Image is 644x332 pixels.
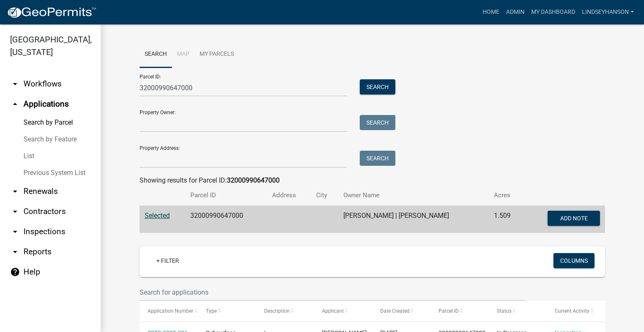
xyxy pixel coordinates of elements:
th: Address [267,186,311,205]
i: arrow_drop_down [10,79,20,89]
i: arrow_drop_down [10,207,20,217]
span: Current Activity [555,308,589,314]
a: Lindseyhanson [579,4,637,20]
span: Date Created [380,308,410,314]
a: My Dashboard [528,4,579,20]
button: Search [360,115,395,130]
span: Parcel ID [439,308,459,314]
datatable-header-cell: Parcel ID [431,301,489,321]
a: Selected [145,212,170,220]
i: arrow_drop_down [10,247,20,257]
button: Search [360,79,395,94]
input: Search for applications [140,284,525,301]
a: My Parcels [195,41,239,68]
span: Description [264,308,290,314]
datatable-header-cell: Current Activity [547,301,605,321]
strong: 32000990647000 [227,176,280,184]
span: Applicant [322,308,344,314]
div: Showing results for Parcel ID: [140,175,605,186]
i: arrow_drop_down [10,227,20,237]
a: Admin [503,4,528,20]
span: Application Number [148,308,193,314]
i: arrow_drop_down [10,186,20,196]
datatable-header-cell: Description [256,301,314,321]
button: Search [360,151,395,166]
a: Home [479,4,503,20]
td: [PERSON_NAME] | [PERSON_NAME] [338,206,489,233]
td: 1.509 [489,206,524,233]
i: arrow_drop_up [10,99,20,109]
span: Add Note [560,215,587,222]
a: + Filter [150,253,186,268]
a: Search [140,41,172,68]
td: 32000990647000 [185,206,267,233]
datatable-header-cell: Applicant [314,301,372,321]
datatable-header-cell: Date Created [372,301,431,321]
button: Add Note [548,211,600,226]
span: Type [206,308,217,314]
i: help [10,267,20,277]
th: City [311,186,338,205]
span: Status [497,308,512,314]
button: Columns [553,253,595,268]
datatable-header-cell: Status [489,301,547,321]
th: Parcel ID [185,186,267,205]
datatable-header-cell: Type [198,301,256,321]
th: Acres [489,186,524,205]
datatable-header-cell: Application Number [140,301,198,321]
th: Owner Name [338,186,489,205]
